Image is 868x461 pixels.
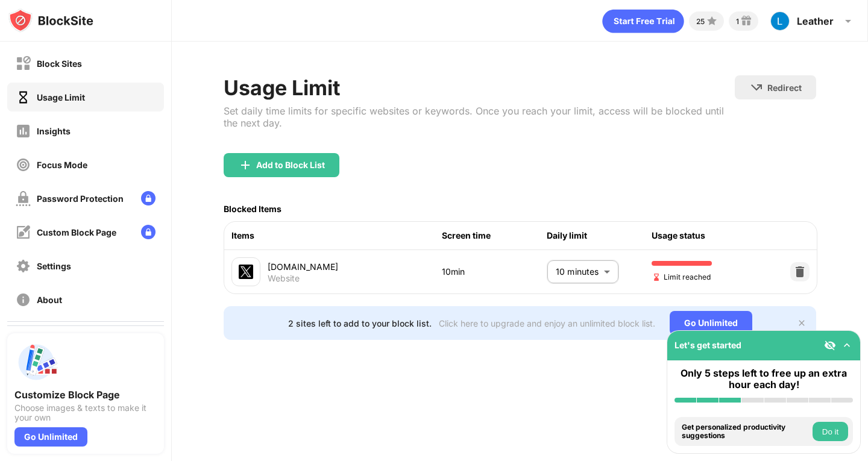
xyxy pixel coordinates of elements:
[37,261,71,271] div: Settings
[602,9,684,33] div: animation
[16,90,31,105] img: time-usage-on.svg
[705,14,719,28] img: points-small.svg
[797,318,807,328] img: x-button.svg
[556,265,599,278] p: 10 minutes
[841,339,853,351] img: omni-setup-toggle.svg
[16,124,31,139] img: insights-off.svg
[813,422,848,441] button: Do it
[231,229,441,242] div: Items
[767,83,802,93] div: Redirect
[239,265,253,279] img: favicons
[824,339,836,351] img: eye-not-visible.svg
[8,8,93,33] img: logo-blocksite.svg
[37,193,124,204] div: Password Protection
[797,15,834,27] div: Leather
[16,292,31,307] img: about-off.svg
[37,295,62,305] div: About
[439,318,655,328] div: Click here to upgrade and enjoy an unlimited block list.
[268,273,300,284] div: Website
[256,160,325,170] div: Add to Block List
[682,423,810,441] div: Get personalized productivity suggestions
[14,340,58,384] img: push-custom-page.svg
[37,58,82,69] div: Block Sites
[37,160,87,170] div: Focus Mode
[224,75,734,100] div: Usage Limit
[37,227,116,237] div: Custom Block Page
[16,259,31,274] img: settings-off.svg
[16,157,31,172] img: focus-off.svg
[16,56,31,71] img: block-off.svg
[268,260,441,273] div: [DOMAIN_NAME]
[739,14,753,28] img: reward-small.svg
[141,191,156,205] img: lock-menu.svg
[224,204,281,214] div: Blocked Items
[224,105,734,129] div: Set daily time limits for specific websites or keywords. Once you reach your limit, access will b...
[652,271,711,283] span: Limit reached
[675,340,741,350] div: Let's get started
[736,17,739,26] div: 1
[14,427,87,447] div: Go Unlimited
[675,368,853,390] div: Only 5 steps left to free up an extra hour each day!
[652,229,756,242] div: Usage status
[770,11,790,31] img: ACg8ocLC3fpLUYMr9doR7zN2rrRpUsnaiT0gXoEPaiEtmuD9SvReGw=s96-c
[14,403,157,422] div: Choose images & texts to make it your own
[652,272,661,282] img: hourglass-end.svg
[442,229,547,242] div: Screen time
[670,311,752,335] div: Go Unlimited
[37,92,85,102] div: Usage Limit
[696,17,705,26] div: 25
[14,389,157,401] div: Customize Block Page
[16,191,31,206] img: password-protection-off.svg
[442,265,547,278] div: 10min
[16,225,31,240] img: customize-block-page-off.svg
[141,225,156,239] img: lock-menu.svg
[37,126,71,136] div: Insights
[547,229,652,242] div: Daily limit
[288,318,432,328] div: 2 sites left to add to your block list.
